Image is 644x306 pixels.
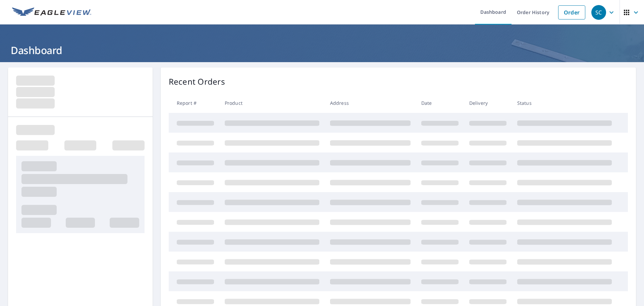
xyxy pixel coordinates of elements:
[416,93,464,113] th: Date
[12,7,91,17] img: EV Logo
[464,93,512,113] th: Delivery
[591,5,606,20] div: SC
[169,93,219,113] th: Report #
[219,93,325,113] th: Product
[169,76,225,88] p: Recent Orders
[558,5,585,19] a: Order
[325,93,416,113] th: Address
[8,43,636,57] h1: Dashboard
[512,93,617,113] th: Status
